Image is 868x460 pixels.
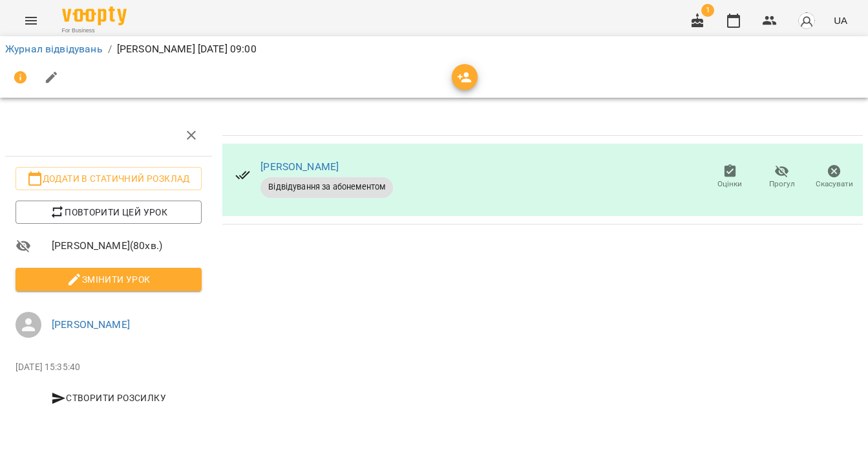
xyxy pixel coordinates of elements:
[701,4,714,17] span: 1
[5,43,103,55] a: Журнал відвідувань
[816,179,853,190] span: Скасувати
[16,167,202,190] button: Додати в статичний розклад
[52,238,202,254] span: [PERSON_NAME] ( 80 хв. )
[21,390,196,406] span: Створити розсилку
[5,41,863,57] nav: breadcrumb
[108,41,112,57] li: /
[834,14,847,27] span: UA
[16,5,47,36] button: Menu
[798,12,816,30] img: avatar_s.png
[16,201,202,224] button: Повторити цей урок
[62,27,127,35] span: For Business
[769,179,795,190] span: Прогул
[260,160,339,173] a: [PERSON_NAME]
[16,268,202,291] button: Змінити урок
[717,179,742,190] span: Оцінки
[62,6,127,25] img: Voopty Logo
[16,361,202,374] p: [DATE] 15:35:40
[26,204,191,220] span: Повторити цей урок
[756,159,809,195] button: Прогул
[704,159,756,195] button: Оцінки
[260,181,393,193] span: Відвідування за абонементом
[26,171,191,186] span: Додати в статичний розклад
[26,272,191,287] span: Змінити урок
[52,318,130,331] a: [PERSON_NAME]
[16,386,202,410] button: Створити розсилку
[808,159,860,195] button: Скасувати
[829,8,852,32] button: UA
[117,41,257,57] p: [PERSON_NAME] [DATE] 09:00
